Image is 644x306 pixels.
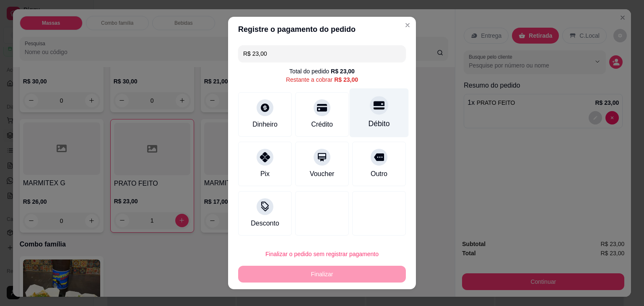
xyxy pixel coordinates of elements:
div: Restante a cobrar [286,75,358,84]
div: Desconto [251,218,279,228]
div: Outro [371,169,387,179]
button: Close [401,18,414,32]
div: R$ 23,00 [331,67,355,75]
div: R$ 23,00 [334,75,358,84]
div: Débito [369,118,390,129]
div: Total do pedido [289,67,355,75]
div: Crédito [311,119,333,130]
div: Pix [260,169,270,179]
input: Ex.: hambúrguer de cordeiro [243,45,401,62]
div: Voucher [310,169,335,179]
button: Finalizar o pedido sem registrar pagamento [238,246,406,262]
div: Dinheiro [252,119,278,130]
header: Registre o pagamento do pedido [228,17,416,42]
